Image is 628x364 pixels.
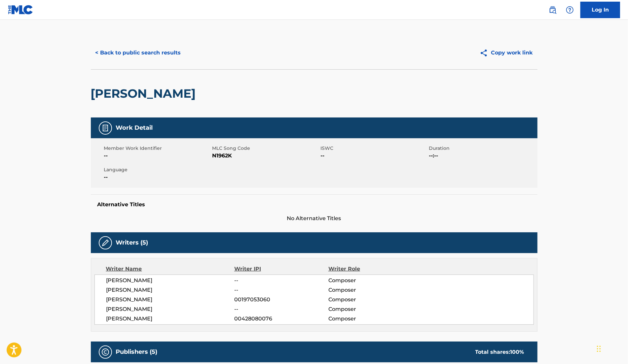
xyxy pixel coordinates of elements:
[106,305,235,313] span: [PERSON_NAME]
[91,215,537,222] span: No Alternative Titles
[234,286,328,294] span: --
[101,124,109,132] img: Work Detail
[212,152,319,160] span: N1962K
[321,152,427,160] span: --
[91,86,199,101] h2: [PERSON_NAME]
[106,296,235,304] span: [PERSON_NAME]
[328,296,414,304] span: Composer
[106,315,235,323] span: [PERSON_NAME]
[328,305,414,313] span: Composer
[566,6,574,14] img: help
[597,339,601,359] div: Drag
[234,265,328,273] div: Writer IPI
[101,239,109,247] img: Writers
[580,2,620,18] a: Log In
[106,286,235,294] span: [PERSON_NAME]
[116,239,148,247] h5: Writers (5)
[475,348,524,356] div: Total shares:
[104,166,211,173] span: Language
[97,201,531,208] h5: Alternative Titles
[116,348,158,356] h5: Publishers (5)
[549,6,557,14] img: search
[116,124,153,132] h5: Work Detail
[321,145,427,152] span: ISWC
[234,296,328,304] span: 00197053060
[328,315,414,323] span: Composer
[429,145,536,152] span: Duration
[106,265,235,273] div: Writer Name
[101,348,109,356] img: Publishers
[510,349,524,355] span: 100 %
[328,265,414,273] div: Writer Role
[234,277,328,284] span: --
[328,286,414,294] span: Composer
[8,5,33,15] img: MLC Logo
[91,45,186,61] button: < Back to public search results
[328,277,414,284] span: Composer
[546,3,559,17] a: Public Search
[234,315,328,323] span: 00428080076
[475,45,537,61] button: Copy work link
[104,173,211,181] span: --
[429,152,536,160] span: --:--
[234,305,328,313] span: --
[104,145,211,152] span: Member Work Identifier
[563,3,576,17] div: Help
[480,49,491,57] img: Copy work link
[106,277,235,284] span: [PERSON_NAME]
[104,152,211,160] span: --
[212,145,319,152] span: MLC Song Code
[595,332,628,364] iframe: Chat Widget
